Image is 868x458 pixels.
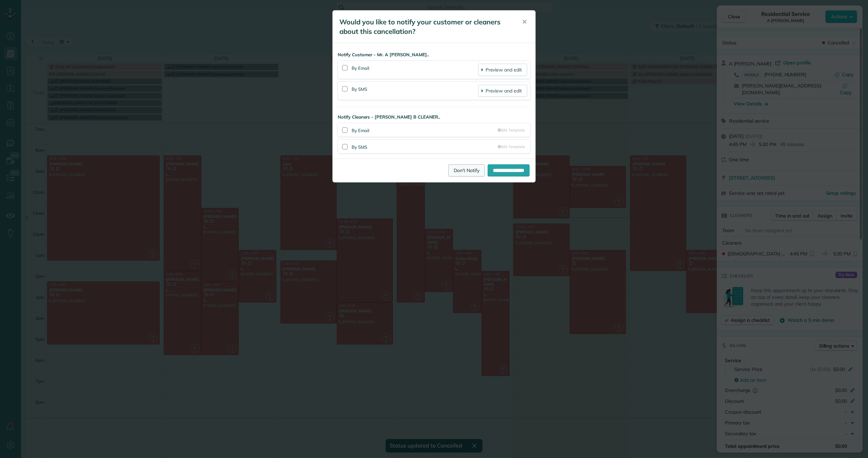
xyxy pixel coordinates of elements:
[352,64,478,76] div: By Email
[478,64,527,76] a: Preview and edit
[352,143,498,150] div: By SMS
[522,18,527,26] span: ✕
[498,144,525,149] a: Edit Template
[448,164,485,176] a: Don't Notify
[352,126,498,134] div: By Email
[498,127,525,133] a: Edit Template
[478,85,527,97] a: Preview and edit
[339,17,512,36] h5: Would you like to notify your customer or cleaners about this cancellation?
[338,114,530,120] strong: Notify Cleaners - [PERSON_NAME] B CLEANER..
[352,85,478,97] div: By SMS
[338,51,530,58] strong: Notify Customer - Mr. A [PERSON_NAME]..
